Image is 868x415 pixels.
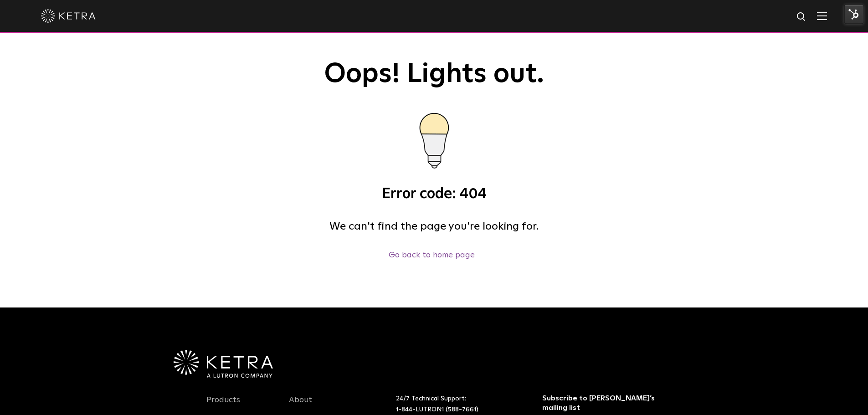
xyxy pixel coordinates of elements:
a: 1-844-LUTRON1 (588-7661) [396,406,478,413]
img: HubSpot Tools Menu Toggle [844,5,863,24]
img: bulb.gif [393,103,475,185]
h3: Subscribe to [PERSON_NAME]’s mailing list [542,394,659,413]
h4: We can't find the page you're looking for. [206,218,662,235]
h3: Error code: 404 [206,185,662,204]
img: ketra-logo-2019-white [41,9,96,23]
img: search icon [796,11,807,23]
h1: Oops! Lights out. [206,59,662,89]
img: Hamburger%20Nav.svg [817,11,827,20]
a: Go back to home page [389,251,475,259]
img: Ketra-aLutronCo_White_RGB [174,350,273,378]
